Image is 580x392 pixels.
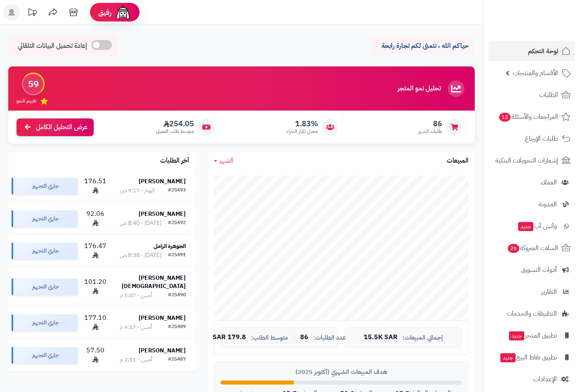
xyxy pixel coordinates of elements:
span: عدد الطلبات: [313,334,346,341]
span: 26 [508,244,520,253]
div: #25489 [168,323,186,331]
div: جاري التجهيز [12,279,78,295]
h3: تحليل نمو المتجر [398,85,441,92]
a: تطبيق نقاط البيعجديد [488,347,575,367]
span: طلبات الشهر [418,128,442,135]
span: تطبيق نقاط البيع [500,352,557,363]
span: 254.05 [156,119,194,128]
span: السلات المتروكة [507,242,558,254]
a: طلبات الإرجاع [488,129,575,149]
a: إشعارات التحويلات البنكية [488,151,575,170]
a: المدونة [488,194,575,214]
span: 1.83% [286,119,318,128]
div: [DATE] - 8:40 ص [120,219,161,227]
span: لوحة التحكم [528,45,558,57]
span: الشهر [220,156,233,165]
a: التطبيقات والخدمات [488,304,575,324]
span: وآتس آب [517,220,557,232]
div: أمس - 4:17 م [120,323,152,331]
span: الأقسام والمنتجات [513,67,558,79]
span: جديد [518,222,533,231]
div: جاري التجهيز [12,314,78,331]
span: العملاء [541,177,557,188]
h3: آخر الطلبات [160,157,189,165]
a: تحديثات المنصة [22,4,43,23]
div: أمس - 5:07 م [120,291,152,300]
div: اليوم - 9:17 ص [120,187,155,195]
a: الشهر [214,156,233,165]
a: لوحة التحكم [488,41,575,61]
div: جاري التجهيز [12,347,78,364]
span: التطبيقات والخدمات [507,308,557,319]
span: 15.5K SAR [364,334,398,341]
span: الإعدادات [533,373,557,385]
div: #25490 [168,291,186,300]
div: جاري التجهيز [12,243,78,259]
div: أمس - 2:51 م [120,356,152,364]
a: المراجعات والأسئلة12 [488,107,575,127]
strong: [PERSON_NAME] [139,177,186,186]
a: السلات المتروكة26 [488,238,575,258]
div: #25493 [168,187,186,195]
img: logo-2.png [524,19,572,36]
span: جديد [500,353,516,362]
a: العملاء [488,172,575,192]
strong: [PERSON_NAME][DEMOGRAPHIC_DATA] [122,274,186,290]
span: 86 [300,334,308,341]
a: أدوات التسويق [488,260,575,280]
span: المراجعات والأسئلة [498,111,558,123]
strong: الجوهرة الزامل [154,242,186,250]
a: تطبيق المتجرجديد [488,326,575,345]
span: متوسط الطلب: [251,334,288,341]
td: 176.51 [81,170,110,202]
td: 101.20 [81,267,110,306]
span: متوسط طلب العميل [156,128,194,135]
span: المدونة [539,198,557,210]
span: | [293,334,295,340]
strong: [PERSON_NAME] [139,210,186,218]
td: 177.10 [81,307,110,339]
span: 86 [418,119,442,128]
td: 92.06 [81,203,110,235]
div: هدف المبيعات الشهري (أكتوبر 2025) [220,368,462,376]
p: حياكم الله ، نتمنى لكم تجارة رابحة [378,41,469,51]
div: #25491 [168,251,186,260]
img: ai-face.png [115,4,131,21]
span: جديد [509,331,524,340]
span: أدوات التسويق [521,264,557,276]
strong: [PERSON_NAME] [139,314,186,322]
span: التقارير [541,286,557,298]
td: 57.50 [81,339,110,371]
span: إجمالي المبيعات: [402,334,443,341]
span: إشعارات التحويلات البنكية [495,155,558,166]
div: [DATE] - 8:38 ص [120,251,161,260]
span: رفيق [98,7,111,17]
a: الإعدادات [488,369,575,389]
span: تطبيق المتجر [508,330,557,341]
a: الطلبات [488,85,575,105]
span: الطلبات [539,89,558,101]
td: 176.47 [81,235,110,267]
span: معدل تكرار الشراء [286,128,318,135]
a: عرض التحليل الكامل [17,118,94,136]
div: #25487 [168,356,186,364]
span: 179.8 SAR [213,334,246,341]
div: #25492 [168,219,186,227]
a: التقارير [488,282,575,302]
span: طلبات الإرجاع [525,133,558,144]
span: عرض التحليل الكامل [36,123,88,132]
span: 12 [499,113,511,122]
span: إعادة تحميل البيانات التلقائي [18,41,87,51]
strong: [PERSON_NAME] [139,346,186,355]
h3: المبيعات [447,157,469,165]
div: جاري التجهيز [12,210,78,227]
span: تقييم النمو [17,97,36,104]
a: وآتس آبجديد [488,216,575,236]
div: جاري التجهيز [12,178,78,194]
